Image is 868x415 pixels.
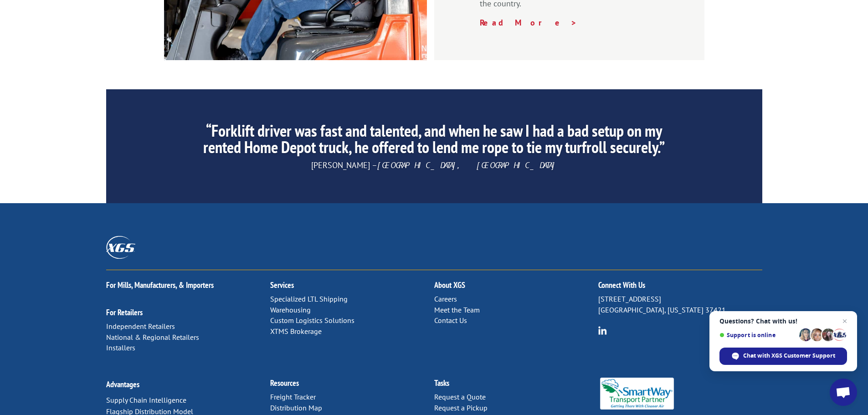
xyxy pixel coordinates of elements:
[434,379,598,392] h2: Tasks
[598,326,607,335] img: group-6
[270,327,322,336] a: XTMS Brokerage
[434,403,488,412] a: Request a Pickup
[106,379,139,389] a: Advantages
[270,294,348,303] a: Specialized LTL Shipping
[106,333,199,342] a: National & Regional Retailers
[106,343,135,352] a: Installers
[830,379,857,406] div: Open chat
[598,378,676,410] img: Smartway_Logo
[839,316,850,327] span: Close chat
[480,17,577,28] a: Read More >
[106,280,214,290] a: For Mills, Manufacturers, & Importers
[270,316,354,325] a: Custom Logistics Solutions
[598,294,762,316] p: [STREET_ADDRESS] [GEOGRAPHIC_DATA], [US_STATE] 37421
[191,123,676,160] h2: “Forklift driver was fast and talented, and when he saw I had a bad setup on my rented Home Depot...
[434,294,457,303] a: Careers
[743,352,835,360] span: Chat with XGS Customer Support
[719,348,847,365] div: Chat with XGS Customer Support
[434,280,465,290] a: About XGS
[106,236,135,258] img: XGS_Logos_ALL_2024_All_White
[434,392,486,401] a: Request a Quote
[270,378,299,388] a: Resources
[106,307,143,318] a: For Retailers
[270,392,316,401] a: Freight Tracker
[434,305,480,314] a: Meet the Team
[270,305,311,314] a: Warehousing
[377,160,557,170] em: [GEOGRAPHIC_DATA], [GEOGRAPHIC_DATA]
[719,318,847,325] span: Questions? Chat with us!
[434,316,467,325] a: Contact Us
[311,160,557,170] span: [PERSON_NAME] –
[598,281,762,294] h2: Connect With Us
[106,322,175,331] a: Independent Retailers
[719,332,796,338] span: Support is online
[106,395,186,405] a: Supply Chain Intelligence
[270,280,294,290] a: Services
[270,403,322,412] a: Distribution Map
